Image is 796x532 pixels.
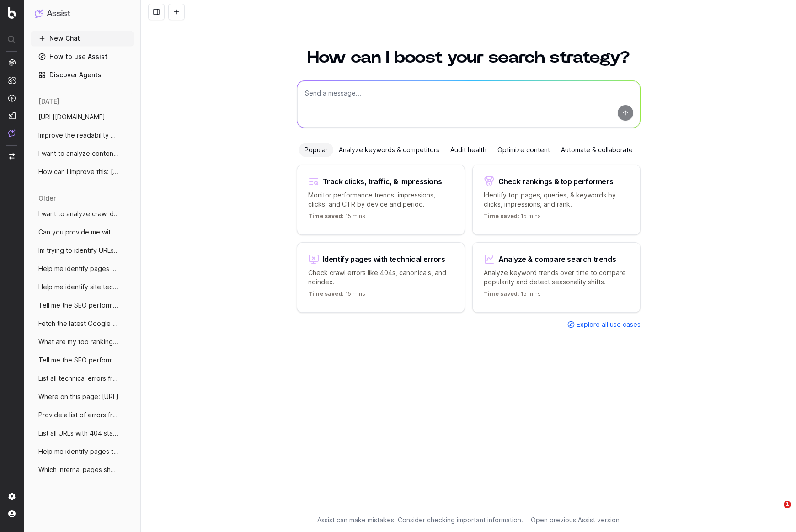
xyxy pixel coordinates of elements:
[577,320,641,329] span: Explore all use cases
[531,516,620,525] a: Open previous Assist version
[38,167,119,176] span: How can I improve this: [URL]
[31,426,134,441] button: List all URLs with 404 status code from
[317,516,523,525] p: Assist can make mistakes. Consider checking important information.
[31,298,134,313] button: Tell me the SEO performance of unitedren
[308,268,454,287] p: Check crawl errors like 404s, canonicals, and noindex.
[31,110,134,124] button: [URL][DOMAIN_NAME]
[38,228,119,237] span: Can you provide me with broken links on
[765,501,787,523] iframe: Intercom live chat
[31,68,134,82] a: Discover Agents
[8,112,16,119] img: Studio
[38,282,119,292] span: Help me identify site technical errors
[38,392,118,401] span: Where on this page: [URL]
[38,149,119,158] span: I want to analyze content in /Project-Up
[8,59,16,66] img: Analytics
[484,268,629,287] p: Analyze keyword trends over time to compare popularity and detect seasonality shifts.
[31,353,134,367] button: Tell me the SEO performance of /Project-
[35,7,130,20] button: Assist
[31,463,134,477] button: Which internal pages should I link to fr
[323,255,445,263] div: Identify pages with technical errors
[38,194,56,203] span: older
[38,209,119,218] span: I want to analyze crawl depth of my site
[31,444,134,459] button: Help me identify pages that could use co
[308,290,344,297] span: Time saved:
[297,49,641,66] h1: How can I boost your search strategy?
[492,143,556,157] div: Optimize content
[38,429,119,438] span: List all URLs with 404 status code from
[31,128,134,143] button: Improve the readability of /project-upti
[498,255,616,263] div: Analyze & compare search trends
[38,465,119,474] span: Which internal pages should I link to fr
[38,374,119,383] span: List all technical errors from last craw
[38,301,119,310] span: Tell me the SEO performance of unitedren
[445,143,492,157] div: Audit health
[38,337,119,346] span: What are my top ranking pages?
[308,213,365,223] p: 15 mins
[299,143,333,157] div: Popular
[8,129,16,137] img: Assist
[308,191,454,209] p: Monitor performance trends, impressions, clicks, and CTR by device and period.
[38,131,119,140] span: Improve the readability of /project-upti
[498,178,614,185] div: Check rankings & top performers
[31,49,134,64] a: How to use Assist
[31,316,134,331] button: Fetch the latest Google search results f
[308,213,344,219] span: Time saved:
[38,356,119,365] span: Tell me the SEO performance of /Project-
[47,7,70,20] h1: Assist
[8,7,16,19] img: Botify logo
[31,243,134,258] button: Im trying to identify URLs in the folder
[38,447,119,456] span: Help me identify pages that could use co
[38,112,105,122] span: [URL][DOMAIN_NAME]
[556,143,638,157] div: Automate & collaborate
[308,290,365,301] p: 15 mins
[31,225,134,239] button: Can you provide me with broken links on
[35,9,43,18] img: Assist
[31,31,134,46] button: New Chat
[484,290,519,297] span: Time saved:
[38,319,119,328] span: Fetch the latest Google search results f
[31,389,134,404] button: Where on this page: [URL]
[484,191,629,209] p: Identify top pages, queries, & keywords by clicks, impressions, and rank.
[31,371,134,386] button: List all technical errors from last craw
[8,493,16,500] img: Setting
[784,501,791,508] span: 1
[8,94,16,102] img: Activation
[31,146,134,161] button: I want to analyze content in /Project-Up
[31,261,134,276] button: Help me identify pages on the website wi
[38,410,119,420] span: Provide a list of errors from the latest
[31,165,134,179] button: How can I improve this: [URL]
[323,178,442,185] div: Track clicks, traffic, & impressions
[31,207,134,221] button: I want to analyze crawl depth of my site
[484,213,541,223] p: 15 mins
[484,213,519,219] span: Time saved:
[31,280,134,294] button: Help me identify site technical errors
[31,408,134,422] button: Provide a list of errors from the latest
[8,76,16,84] img: Intelligence
[567,320,641,329] a: Explore all use cases
[38,97,59,106] span: [DATE]
[8,510,16,517] img: My account
[31,335,134,349] button: What are my top ranking pages?
[9,153,15,160] img: Switch project
[38,264,119,273] span: Help me identify pages on the website wi
[333,143,445,157] div: Analyze keywords & competitors
[38,246,119,255] span: Im trying to identify URLs in the folder
[484,290,541,301] p: 15 mins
